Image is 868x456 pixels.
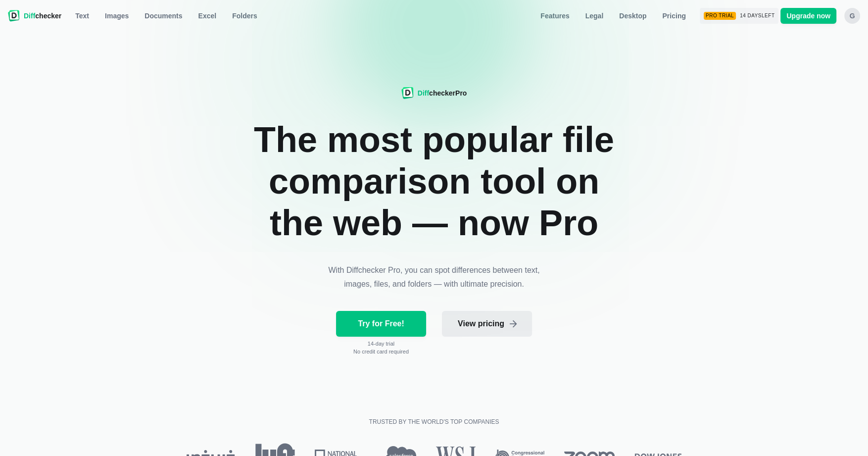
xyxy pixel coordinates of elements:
span: Desktop [617,11,648,21]
span: checker [24,11,61,21]
button: G [844,8,860,24]
span: Pro [455,89,467,97]
span: 14 days left [740,13,774,19]
span: Images [103,11,131,21]
span: Legal [583,11,606,21]
button: Folders [226,8,263,24]
div: Pro Trial [704,12,736,20]
a: Pricing [656,8,691,24]
img: Diffchecker logo [8,10,20,22]
span: Diff [418,89,429,97]
a: Images [99,8,135,24]
a: Legal [579,8,610,24]
a: Text [69,8,95,24]
h2: Trusted by the world's top companies [369,418,499,426]
span: Pricing [660,11,687,21]
span: Upgrade now [784,11,832,21]
span: Folders [230,11,259,21]
span: Diff [24,12,35,20]
p: No credit card required [353,349,409,355]
p: 14 -day trial [353,341,409,347]
span: Text [73,11,91,21]
p: With Diffchecker Pro, you can spot differences between text, images, files, and folders — with ul... [319,263,549,291]
a: Desktop [613,8,652,24]
a: Try for Free! [336,311,426,337]
span: Features [538,11,571,21]
a: Documents [139,8,188,24]
a: View pricing [442,311,532,337]
h1: The most popular file comparison tool on the web — now Pro [251,119,617,244]
span: Excel [196,11,219,21]
img: Diffchecker logo [401,87,414,99]
span: View pricing [456,319,506,329]
a: Upgrade now [780,8,836,24]
a: Diffchecker [8,8,61,24]
a: Features [534,8,575,24]
div: checker [418,88,467,98]
span: Documents [143,11,184,21]
span: Try for Free! [356,319,406,329]
a: Excel [193,8,223,24]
